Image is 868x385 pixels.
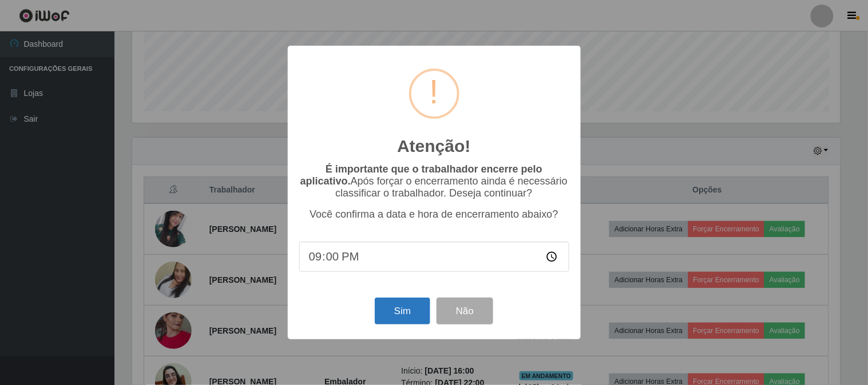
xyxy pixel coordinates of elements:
button: Sim [375,298,430,324]
p: Você confirma a data e hora de encerramento abaixo? [299,208,569,220]
b: É importante que o trabalhador encerre pelo aplicativo. [300,163,542,187]
p: Após forçar o encerramento ainda é necessário classificar o trabalhador. Deseja continuar? [299,163,569,199]
button: Não [437,298,493,324]
h2: Atenção! [397,136,470,157]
